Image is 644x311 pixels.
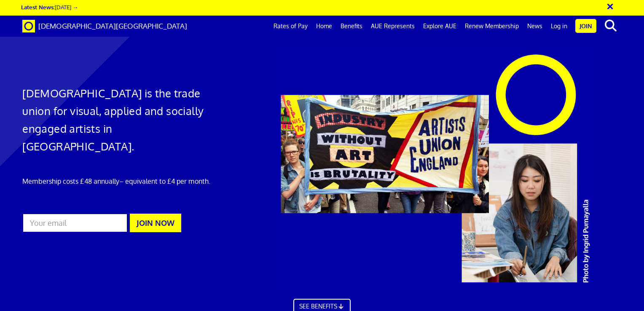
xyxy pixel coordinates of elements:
[21,3,78,11] a: Latest News:[DATE] →
[38,21,187,30] span: [DEMOGRAPHIC_DATA][GEOGRAPHIC_DATA]
[336,16,367,37] a: Benefits
[312,16,336,37] a: Home
[22,84,214,155] h1: [DEMOGRAPHIC_DATA] is the trade union for visual, applied and socially engaged artists in [GEOGRA...
[130,214,181,232] button: JOIN NOW
[22,176,214,186] p: Membership costs £48 annually – equivalent to £4 per month.
[269,16,312,37] a: Rates of Pay
[575,19,596,33] a: Join
[367,16,419,37] a: AUE Represents
[523,16,547,37] a: News
[16,16,193,37] a: Brand [DEMOGRAPHIC_DATA][GEOGRAPHIC_DATA]
[21,3,55,11] strong: Latest News:
[547,16,572,37] a: Log in
[598,17,624,35] button: search
[419,16,461,37] a: Explore AUE
[22,213,128,233] input: Your email
[461,16,523,37] a: Renew Membership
